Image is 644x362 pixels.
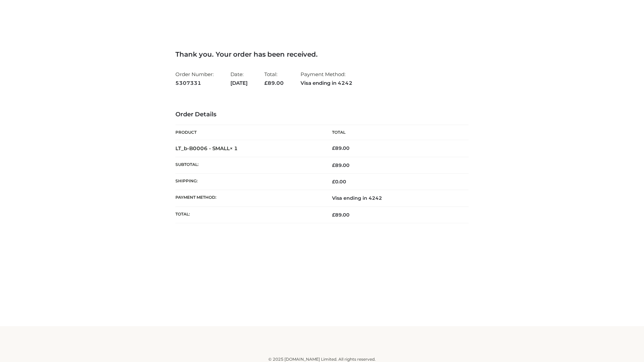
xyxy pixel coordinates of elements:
span: 89.00 [332,162,350,168]
th: Total [322,125,469,140]
span: £ [332,179,335,185]
th: Subtotal: [175,157,322,173]
span: £ [332,162,335,168]
th: Payment method: [175,190,322,206]
li: Total: [264,68,284,89]
span: £ [332,212,335,218]
bdi: 0.00 [332,179,346,185]
strong: LT_b-B0006 - SMALL [175,145,238,152]
strong: [DATE] [230,79,248,87]
th: Total: [175,206,322,223]
li: Date: [230,68,248,89]
h3: Thank you. Your order has been received. [175,50,469,58]
td: Visa ending in 4242 [322,190,469,206]
li: Payment Method: [301,68,353,89]
th: Shipping: [175,174,322,190]
bdi: 89.00 [332,145,350,151]
li: Order Number: [175,68,214,89]
strong: Visa ending in 4242 [301,79,353,87]
span: 89.00 [264,80,284,86]
span: £ [332,145,335,151]
span: £ [264,80,268,86]
strong: 5307331 [175,79,214,87]
span: 89.00 [332,212,350,218]
strong: × 1 [230,145,238,152]
th: Product [175,125,322,140]
h3: Order Details [175,111,469,118]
